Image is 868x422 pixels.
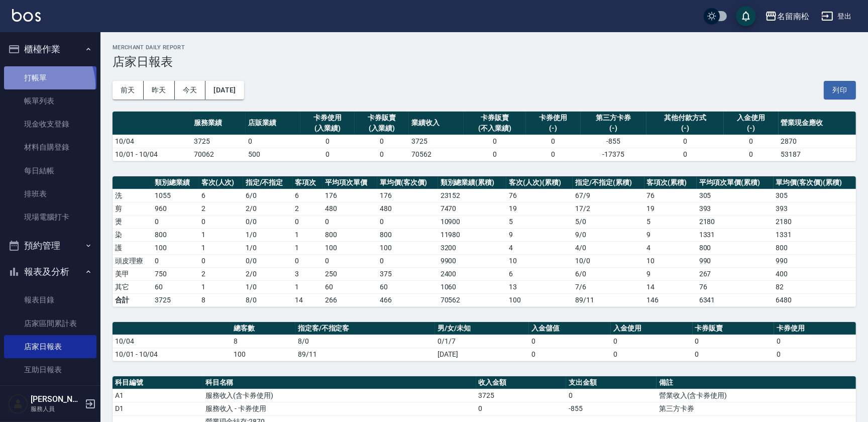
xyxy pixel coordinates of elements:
td: 100 [152,241,199,254]
td: 800 [774,241,856,254]
button: 名留南松 [761,6,813,27]
th: 收入金額 [476,376,567,389]
td: 0 [152,215,199,228]
td: 9 / 0 [573,228,644,241]
td: 0 [377,254,438,267]
td: 76 [697,280,774,293]
div: (不入業績) [466,123,524,134]
td: 305 [774,189,856,202]
td: 10/01 - 10/04 [113,148,191,161]
td: 9900 [438,254,507,267]
td: 0 [322,254,377,267]
td: 8 [231,335,295,348]
td: 洗 [113,189,152,202]
button: 櫃檯作業 [4,36,96,62]
td: 3725 [409,135,463,148]
td: -855 [581,135,646,148]
td: 800 [377,228,438,241]
td: 2 [199,267,243,280]
a: 報表目錄 [4,288,96,311]
td: 89/11 [295,348,435,361]
th: 服務業績 [191,112,246,135]
th: 店販業績 [246,112,300,135]
td: 800 [152,228,199,241]
button: [DATE] [205,81,244,99]
td: 頭皮理療 [113,254,152,267]
td: 1 / 0 [243,280,292,293]
td: 0 [646,148,724,161]
td: 2870 [779,135,856,148]
td: 9 [644,267,697,280]
th: 類別總業績(累積) [438,176,507,189]
td: 0 [724,148,778,161]
div: 卡券使用 [303,113,352,123]
th: 總客數 [231,322,295,335]
td: 11980 [438,228,507,241]
td: 19 [644,202,697,215]
td: 9 [506,228,573,241]
div: (-) [726,123,776,134]
td: 0 [377,215,438,228]
td: 0 [476,402,567,415]
td: 第三方卡券 [657,402,856,415]
td: 750 [152,267,199,280]
th: 單均價(客次價)(累積) [774,176,856,189]
th: 男/女/未知 [435,322,529,335]
td: 0 [529,348,611,361]
th: 指定客/不指定客 [295,322,435,335]
td: -17375 [581,148,646,161]
td: 1331 [697,228,774,241]
div: (-) [528,123,578,134]
td: 990 [697,254,774,267]
td: 0 [152,254,199,267]
td: 960 [152,202,199,215]
a: 店家日報表 [4,335,96,358]
table: a dense table [113,176,856,307]
td: 3725 [152,293,199,306]
td: 5 [644,215,697,228]
td: 76 [506,189,573,202]
a: 互助日報表 [4,358,96,381]
td: 0 [566,389,657,402]
td: 染 [113,228,152,241]
td: 2180 [697,215,774,228]
th: 業績收入 [409,112,463,135]
button: save [736,6,756,26]
td: 4 [506,241,573,254]
td: 60 [322,280,377,293]
td: 0 [246,135,300,148]
td: 8/0 [243,293,292,306]
td: 服務收入(含卡券使用) [203,389,476,402]
td: 0 [724,135,778,148]
td: 14 [292,293,322,306]
td: 0 [774,348,856,361]
a: 店家區間累計表 [4,312,96,335]
td: 990 [774,254,856,267]
td: 6 [292,189,322,202]
th: 科目編號 [113,376,203,389]
div: (入業績) [303,123,352,134]
h5: [PERSON_NAME] [31,394,82,404]
td: 7470 [438,202,507,215]
td: 0 [355,135,409,148]
td: 1 [292,280,322,293]
td: 10/04 [113,135,191,148]
th: 卡券使用 [774,322,856,335]
td: 0 [526,135,580,148]
button: 今天 [175,81,206,99]
th: 卡券販賣 [693,322,775,335]
td: 0 [529,335,611,348]
td: 8/0 [295,335,435,348]
td: 19 [506,202,573,215]
td: 10900 [438,215,507,228]
td: 3 [292,267,322,280]
td: 其它 [113,280,152,293]
table: a dense table [113,112,856,161]
td: 6480 [774,293,856,306]
th: 支出金額 [566,376,657,389]
button: 列印 [824,81,856,99]
a: 每日結帳 [4,159,96,182]
td: 營業收入(含卡券使用) [657,389,856,402]
img: Person [8,394,28,414]
div: (-) [649,123,721,134]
